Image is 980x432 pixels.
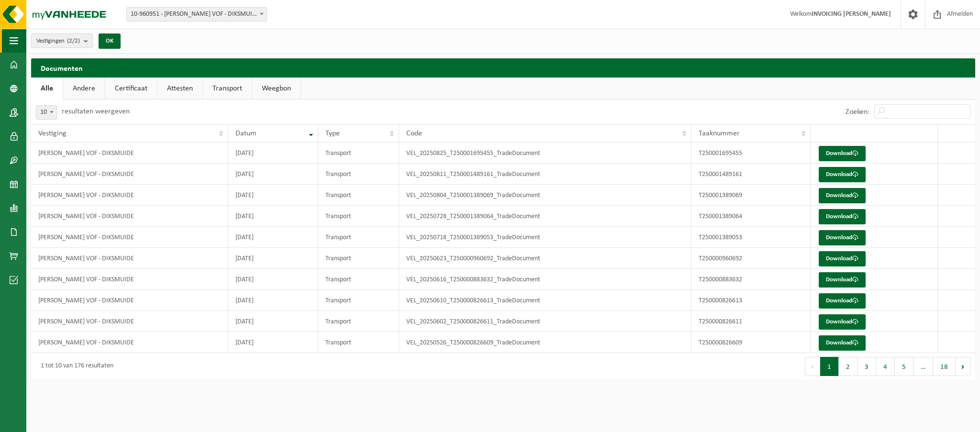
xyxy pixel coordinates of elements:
[819,230,866,245] a: Download
[812,11,891,18] strong: INVOICING [PERSON_NAME]
[38,130,67,137] span: Vestiging
[318,311,399,332] td: Transport
[819,146,866,161] a: Download
[857,357,876,376] button: 3
[31,78,63,100] a: Alle
[691,164,811,185] td: T250001489161
[36,34,80,48] span: Vestigingen
[36,106,56,119] span: 10
[691,290,811,311] td: T250000826613
[805,357,820,376] button: Previous
[399,269,692,290] td: VEL_20250616_T250000883632_TradeDocument
[228,269,318,290] td: [DATE]
[318,248,399,269] td: Transport
[228,164,318,185] td: [DATE]
[820,357,839,376] button: 1
[691,185,811,206] td: T250001389069
[318,185,399,206] td: Transport
[228,227,318,248] td: [DATE]
[318,290,399,311] td: Transport
[157,78,202,100] a: Attesten
[819,272,866,288] a: Download
[819,314,866,330] a: Download
[691,311,811,332] td: T250000826611
[699,130,740,137] span: Taaknummer
[399,164,692,185] td: VEL_20250811_T250001489161_TradeDocument
[819,209,866,224] a: Download
[691,227,811,248] td: T250001389053
[318,269,399,290] td: Transport
[31,164,228,185] td: [PERSON_NAME] VOF - DIKSMUIDE
[318,206,399,227] td: Transport
[406,130,422,137] span: Code
[105,78,157,100] a: Certificaat
[318,227,399,248] td: Transport
[62,108,130,115] label: resultaten weergeven
[846,108,869,116] label: Zoeken:
[31,185,228,206] td: [PERSON_NAME] VOF - DIKSMUIDE
[235,130,256,137] span: Datum
[399,143,692,164] td: VEL_20250825_T250001695455_TradeDocument
[819,335,866,351] a: Download
[36,358,113,375] div: 1 tot 10 van 176 resultaten
[228,143,318,164] td: [DATE]
[318,143,399,164] td: Transport
[31,332,228,353] td: [PERSON_NAME] VOF - DIKSMUIDE
[399,290,692,311] td: VEL_20250610_T250000826613_TradeDocument
[126,7,267,22] span: 10-960951 - BAKKER BERT VOF - DIKSMUIDE
[228,332,318,353] td: [DATE]
[67,38,80,44] count: (2/2)
[228,311,318,332] td: [DATE]
[228,248,318,269] td: [DATE]
[127,8,267,21] span: 10-960951 - BAKKER BERT VOF - DIKSMUIDE
[839,357,857,376] button: 2
[691,269,811,290] td: T250000883632
[399,227,692,248] td: VEL_20250718_T250001389053_TradeDocument
[31,248,228,269] td: [PERSON_NAME] VOF - DIKSMUIDE
[913,357,933,376] span: …
[819,167,866,182] a: Download
[691,143,811,164] td: T250001695455
[31,58,975,77] h2: Documenten
[99,33,121,49] button: OK
[228,290,318,311] td: [DATE]
[31,227,228,248] td: [PERSON_NAME] VOF - DIKSMUIDE
[933,357,956,376] button: 18
[691,206,811,227] td: T250001389064
[31,311,228,332] td: [PERSON_NAME] VOF - DIKSMUIDE
[956,357,970,376] button: Next
[31,33,93,48] button: Vestigingen(2/2)
[31,290,228,311] td: [PERSON_NAME] VOF - DIKSMUIDE
[876,357,895,376] button: 4
[399,311,692,332] td: VEL_20250602_T250000826611_TradeDocument
[819,188,866,203] a: Download
[325,130,340,137] span: Type
[36,105,57,120] span: 10
[399,332,692,353] td: VEL_20250526_T250000826609_TradeDocument
[31,269,228,290] td: [PERSON_NAME] VOF - DIKSMUIDE
[691,248,811,269] td: T250000960692
[399,206,692,227] td: VEL_20250728_T250001389064_TradeDocument
[318,164,399,185] td: Transport
[819,251,866,266] a: Download
[63,78,105,100] a: Andere
[203,78,252,100] a: Transport
[399,248,692,269] td: VEL_20250623_T250000960692_TradeDocument
[31,206,228,227] td: [PERSON_NAME] VOF - DIKSMUIDE
[228,185,318,206] td: [DATE]
[895,357,913,376] button: 5
[399,185,692,206] td: VEL_20250804_T250001389069_TradeDocument
[252,78,301,100] a: Weegbon
[228,206,318,227] td: [DATE]
[819,293,866,309] a: Download
[31,143,228,164] td: [PERSON_NAME] VOF - DIKSMUIDE
[691,332,811,353] td: T250000826609
[318,332,399,353] td: Transport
